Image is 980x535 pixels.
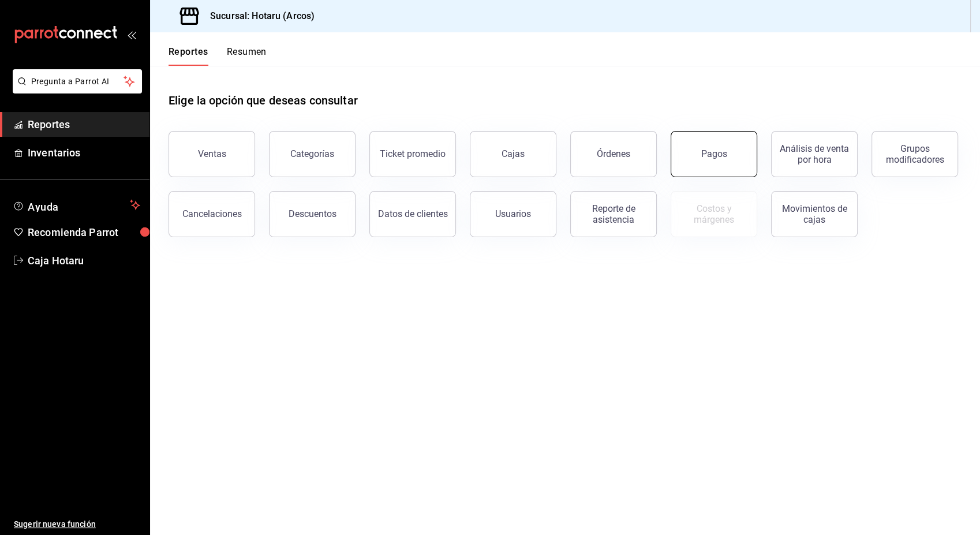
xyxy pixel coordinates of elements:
[495,208,531,219] div: Usuarios
[28,117,140,132] span: Reportes
[369,131,456,177] button: Ticket promedio
[771,131,858,177] button: Análisis de venta por hora
[570,131,657,177] button: Órdenes
[227,46,267,66] button: Resumen
[127,30,136,39] button: open_drawer_menu
[169,46,267,66] div: navigation tabs
[8,84,142,96] a: Pregunta a Parrot AI
[169,46,208,66] button: Reportes
[169,92,358,109] h1: Elige la opción que deseas consultar
[198,148,226,159] div: Ventas
[671,131,757,177] button: Pagos
[470,191,556,237] button: Usuarios
[269,191,356,237] button: Descuentos
[502,148,525,159] div: Cajas
[28,198,125,212] span: Ayuda
[771,191,858,237] button: Movimientos de cajas
[169,191,255,237] button: Cancelaciones
[470,131,556,177] button: Cajas
[701,148,727,159] div: Pagos
[671,191,757,237] button: Contrata inventarios para ver este reporte
[378,208,448,219] div: Datos de clientes
[28,225,140,240] span: Recomienda Parrot
[871,131,958,177] button: Grupos modificadores
[289,208,336,219] div: Descuentos
[290,148,334,159] div: Categorías
[879,143,951,165] div: Grupos modificadores
[201,9,315,23] h3: Sucursal: Hotaru (Arcos)
[578,203,649,225] div: Reporte de asistencia
[169,131,255,177] button: Ventas
[182,208,242,219] div: Cancelaciones
[369,191,456,237] button: Datos de clientes
[570,191,657,237] button: Reporte de asistencia
[597,148,630,159] div: Órdenes
[380,148,446,159] div: Ticket promedio
[14,518,140,530] span: Sugerir nueva función
[779,203,850,225] div: Movimientos de cajas
[28,145,140,160] span: Inventarios
[28,253,140,268] span: Caja Hotaru
[779,143,850,165] div: Análisis de venta por hora
[269,131,356,177] button: Categorías
[13,69,142,93] button: Pregunta a Parrot AI
[678,203,750,225] div: Costos y márgenes
[31,76,124,88] span: Pregunta a Parrot AI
